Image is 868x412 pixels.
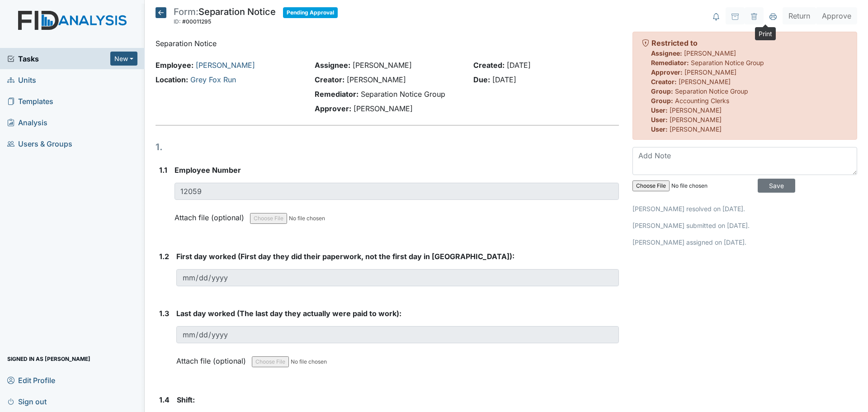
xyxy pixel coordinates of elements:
[176,350,250,366] label: Attach file (optional)
[670,125,722,133] span: [PERSON_NAME]
[353,61,412,70] span: [PERSON_NAME]
[175,166,241,175] span: Employee Number
[156,38,619,49] p: Separation Notice
[684,68,736,76] span: [PERSON_NAME]
[156,61,193,70] strong: Employee:
[176,309,401,318] span: Last day worked (The last day they actually were paid to work):
[507,61,531,70] span: [DATE]
[315,90,359,99] strong: Remediator:
[651,68,683,76] strong: Approver:
[632,221,857,230] p: [PERSON_NAME] submitted on [DATE].
[174,18,181,25] span: ID:
[473,61,505,70] strong: Created:
[651,38,698,47] strong: Restricted to
[176,252,514,261] span: First day worked (First day they did their paperwork, not the first day in [GEOGRAPHIC_DATA]):
[159,308,169,319] label: 1.3
[473,75,490,84] strong: Due:
[7,394,47,408] span: Sign out
[174,6,198,17] span: Form:
[156,140,619,154] h1: 1.
[758,179,795,193] input: Save
[182,18,211,25] span: #00011295
[492,75,516,84] span: [DATE]
[691,59,764,66] span: Separation Notice Group
[684,49,736,57] span: [PERSON_NAME]
[177,395,195,404] span: Shift:
[283,7,338,18] span: Pending Approval
[651,125,668,133] strong: User:
[7,373,55,387] span: Edit Profile
[110,52,137,66] button: New
[159,394,170,405] label: 1.4
[675,87,748,95] span: Separation Notice Group
[670,116,722,123] span: [PERSON_NAME]
[651,59,689,66] strong: Remediator:
[632,237,857,247] p: [PERSON_NAME] assigned on [DATE].
[347,75,406,84] span: [PERSON_NAME]
[361,90,445,99] span: Separation Notice Group
[7,94,53,108] span: Templates
[315,75,344,84] strong: Creator:
[7,137,72,151] span: Users & Groups
[159,165,167,175] label: 1.1
[190,75,236,84] a: Grey Fox Run
[354,104,413,113] span: [PERSON_NAME]
[783,7,816,24] button: Return
[651,106,668,114] strong: User:
[675,97,729,104] span: Accounting Clerks
[196,61,255,70] a: [PERSON_NAME]
[7,352,90,366] span: Signed in as [PERSON_NAME]
[651,87,673,95] strong: Group:
[679,78,731,85] span: [PERSON_NAME]
[632,204,857,213] p: [PERSON_NAME] resolved on [DATE].
[159,251,169,262] label: 1.2
[315,61,350,70] strong: Assignee:
[174,7,276,27] div: Separation Notice
[7,73,36,87] span: Units
[651,49,682,57] strong: Assignee:
[755,27,776,40] div: Print
[175,207,248,223] label: Attach file (optional)
[651,78,677,85] strong: Creator:
[651,97,673,104] strong: Group:
[7,53,110,64] a: Tasks
[7,115,47,129] span: Analysis
[315,104,351,113] strong: Approver:
[651,116,668,123] strong: User:
[670,106,722,114] span: [PERSON_NAME]
[816,7,857,24] button: Approve
[156,75,188,84] strong: Location:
